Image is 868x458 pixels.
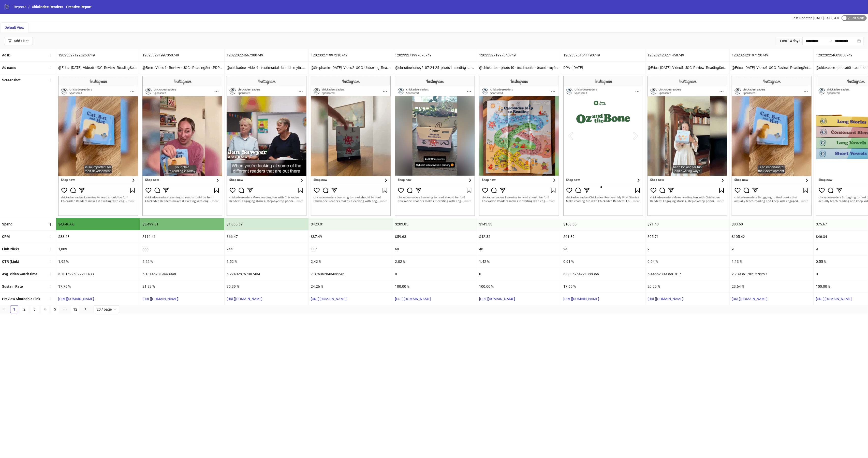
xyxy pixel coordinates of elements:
[563,76,643,216] img: Screenshot 120233751541190749
[645,268,729,280] div: 5.446623093681917
[563,297,599,301] a: [URL][DOMAIN_NAME]
[479,76,559,216] img: Screenshot 120233271997040749
[2,66,16,70] b: Ad name
[48,260,52,263] span: sort-ascending
[2,78,21,82] b: Screenshot
[791,16,840,20] span: Last updated [DATE] 04:00 AM
[10,305,18,313] li: 1
[477,62,561,74] div: @chickadee - photo40 - testimonial - brand - myfirststoriesbundle - PDP - CHK645719 - [DATE]
[227,297,262,301] a: [URL][DOMAIN_NAME]
[2,235,10,239] b: CPM
[8,39,12,43] span: filter
[71,305,79,313] li: 12
[32,5,92,9] span: Chickadee Readers - Creative Report
[225,218,308,230] div: $1,065.69
[816,297,852,301] a: [URL][DOMAIN_NAME]
[645,218,729,230] div: $91.40
[58,76,138,216] img: Screenshot 120233271996260749
[71,306,79,313] a: 12
[309,231,393,243] div: $87.49
[2,222,12,226] b: Spend
[56,268,140,280] div: 3.7016925392211433
[561,268,645,280] div: 3.0806754221388366
[309,218,393,230] div: $423.01
[225,255,308,268] div: 1.52 %
[142,76,222,216] img: Screenshot 120233271997050749
[477,243,561,255] div: 48
[393,231,477,243] div: $59.68
[56,62,140,74] div: @Erica_[DATE]_Video6_UGC_Review_ReadingSet_ChickadeeReaders__iter0 - Copy
[48,297,52,301] span: sort-ascending
[2,297,40,301] b: Preview Shareable Link
[2,272,37,276] b: Avg. video watch time
[41,306,49,313] a: 4
[730,62,814,74] div: @Erica_[DATE]_Video6_UGC_Review_ReadingSet_ChickadeeReaders__iter0 - Copy
[395,297,431,301] a: [URL][DOMAIN_NAME]
[5,25,24,29] span: Default View
[645,62,729,74] div: @Erica_[DATE]_Video5_UGC_Review_ReadingSet_ChickadeeReaders__iter0 - Copy
[28,4,30,10] li: /
[311,297,347,301] a: [URL][DOMAIN_NAME]
[140,268,224,280] div: 5.181467319443948
[10,306,18,313] a: 1
[561,231,645,243] div: $41.39
[309,62,393,74] div: @Stephanie_[DATE]_Video2_UGC_Unboxing_ReadingSet_ChickadeeReaders__iter0
[225,62,308,74] div: @chickadee - video1 - testimonial - brand - myfirststoriesbundle - PDP - CHK645719 - [DATE]
[48,285,52,288] span: sort-ascending
[56,255,140,268] div: 1.92 %
[309,280,393,293] div: 24.26 %
[648,76,727,216] img: Screenshot 120232423271450749
[561,280,645,293] div: 17.65 %
[56,280,140,293] div: 17.75 %
[477,255,561,268] div: 1.42 %
[730,255,814,268] div: 1.13 %
[829,39,833,43] span: swap-right
[730,231,814,243] div: $105.42
[4,37,33,45] button: Add Filter
[2,247,19,251] b: Link Clicks
[94,305,119,313] div: Page Size
[645,49,729,61] div: 120232423271450749
[81,305,90,313] li: Next Page
[561,218,645,230] div: $108.65
[48,247,52,251] span: sort-ascending
[48,53,52,57] span: sort-ascending
[477,231,561,243] div: $42.34
[730,243,814,255] div: 9
[225,231,308,243] div: $66.47
[41,305,49,313] li: 4
[20,305,28,313] li: 2
[311,76,391,216] img: Screenshot 120233271997210749
[2,284,23,288] b: Sustain Rate
[561,49,645,61] div: 120233751541190749
[393,243,477,255] div: 69
[58,297,94,301] a: [URL][DOMAIN_NAME]
[48,78,52,82] span: sort-ascending
[225,243,308,255] div: 244
[645,280,729,293] div: 20.99 %
[48,66,52,69] span: sort-ascending
[477,268,561,280] div: 0
[309,49,393,61] div: 120233271997210749
[21,306,28,313] a: 2
[140,218,224,230] div: $3,499.61
[732,297,768,301] a: [URL][DOMAIN_NAME]
[225,49,308,61] div: 120220224667380749
[227,76,306,216] img: Screenshot 120220224667380749
[477,280,561,293] div: 100.00 %
[140,62,224,74] div: @Bree - Video4 - Review - UGC - ReadingSet - PDP - CHK745744 - [DATE]
[31,306,38,313] a: 3
[393,280,477,293] div: 100.00 %
[829,39,833,43] span: to
[14,39,29,43] div: Add Filter
[48,222,52,226] span: sort-descending
[81,305,90,313] button: right
[395,76,475,216] img: Screenshot 120233271997070749
[56,49,140,61] div: 120233271996260749
[13,4,27,10] a: Reports
[309,255,393,268] div: 2.42 %
[561,243,645,255] div: 24
[140,255,224,268] div: 2.22 %
[56,218,140,230] div: $4,646.66
[309,268,393,280] div: 7.376362843436546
